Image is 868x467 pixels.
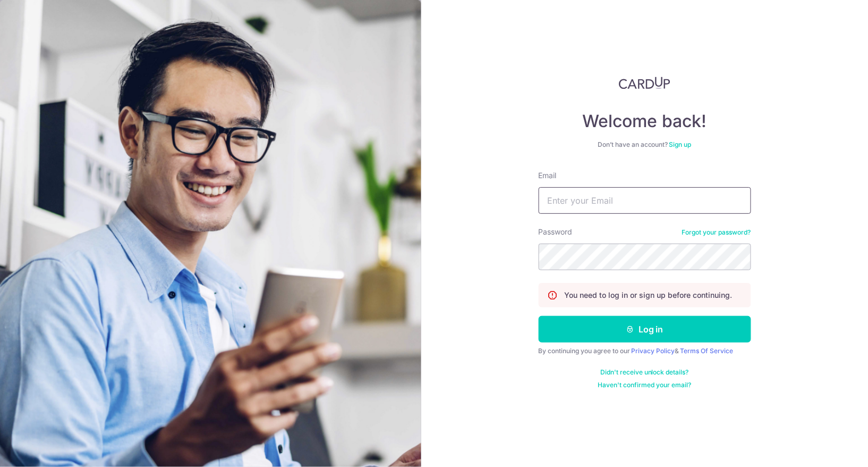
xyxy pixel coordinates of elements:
[565,290,733,301] p: You need to log in or sign up before continuing.
[539,347,751,355] div: By continuing you agree to our &
[539,187,751,214] input: Enter your Email
[682,228,751,237] a: Forgot your password?
[619,77,671,89] img: CardUp Logo
[539,316,751,343] button: Log in
[539,111,751,132] h4: Welcome back!
[539,140,751,149] div: Don’t have an account?
[632,347,675,355] a: Privacy Policy
[600,368,689,377] a: Didn't receive unlock details?
[539,227,573,237] label: Password
[680,347,734,355] a: Terms Of Service
[669,140,692,148] a: Sign up
[598,381,692,389] a: Haven't confirmed your email?
[539,170,557,181] label: Email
